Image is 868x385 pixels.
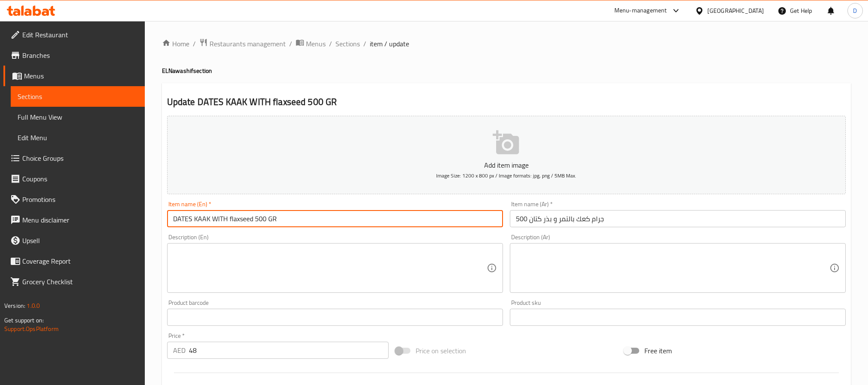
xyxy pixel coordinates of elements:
li: / [363,39,366,49]
h4: ELNawashif section [162,66,851,75]
span: Menus [306,39,326,49]
input: Enter name En [167,210,503,227]
nav: breadcrumb [162,38,851,49]
a: Edit Menu [11,127,145,148]
button: Add item imageImage Size: 1200 x 800 px / Image formats: jpg, png / 5MB Max. [167,116,846,194]
li: / [193,39,196,49]
div: Menu-management [614,6,667,16]
span: 1.0.0 [27,300,40,311]
a: Branches [3,45,145,66]
div: [GEOGRAPHIC_DATA] [707,6,764,15]
p: AED [173,345,186,355]
a: Restaurants management [199,38,286,49]
a: Home [162,39,189,49]
span: Full Menu View [18,112,138,122]
input: Please enter product barcode [167,309,503,326]
input: Please enter price [189,342,389,359]
a: Support.OpsPlatform [4,323,59,334]
span: Image Size: 1200 x 800 px / Image formats: jpg, png / 5MB Max. [436,171,576,180]
span: Edit Restaurant [22,30,138,40]
p: Add item image [180,160,832,170]
span: Grocery Checklist [22,277,138,287]
a: Sections [335,39,360,49]
span: Edit Menu [18,132,138,143]
span: Choice Groups [22,153,138,163]
span: Version: [4,300,25,311]
span: Coverage Report [22,256,138,266]
a: Menus [296,38,326,49]
a: Coupons [3,168,145,189]
input: Please enter product sku [510,309,846,326]
a: Sections [11,86,145,107]
a: Upsell [3,230,145,251]
a: Edit Restaurant [3,24,145,45]
a: Coverage Report [3,251,145,271]
a: Grocery Checklist [3,271,145,292]
span: Upsell [22,235,138,246]
span: Promotions [22,194,138,205]
a: Promotions [3,189,145,210]
span: Menus [24,71,138,81]
span: Free item [644,346,672,356]
span: Sections [18,91,138,102]
a: Choice Groups [3,148,145,168]
input: Enter name Ar [510,210,846,227]
span: Coupons [22,174,138,184]
a: Menus [3,66,145,86]
span: Get support on: [4,315,44,326]
a: Full Menu View [11,107,145,127]
span: D [853,6,857,15]
li: / [329,39,332,49]
span: Restaurants management [210,39,286,49]
li: / [289,39,292,49]
span: Price on selection [416,346,466,356]
h2: Update DATES KAAK WITH flaxseed 500 GR [167,96,846,108]
a: Menu disclaimer [3,210,145,230]
span: Branches [22,50,138,60]
span: Menu disclaimer [22,215,138,225]
span: item / update [370,39,409,49]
